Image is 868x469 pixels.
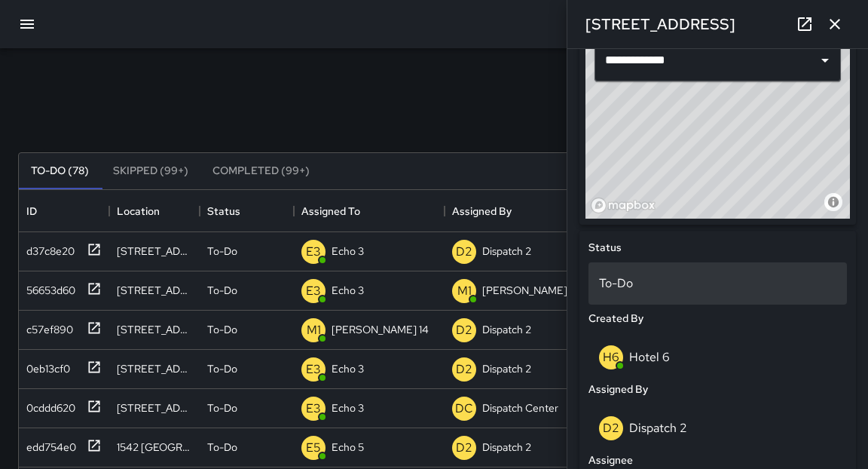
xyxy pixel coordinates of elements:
[301,190,360,232] div: Assigned To
[306,400,321,418] p: E3
[117,400,192,415] div: 2323 Valley Street
[332,283,364,298] p: Echo 3
[117,244,192,259] div: 1011 Broadway
[456,243,472,261] p: D2
[19,153,101,189] button: To-Do (78)
[452,190,512,232] div: Assigned By
[101,153,200,189] button: Skipped (99+)
[332,244,364,259] p: Echo 3
[332,440,364,455] p: Echo 5
[20,238,75,259] div: d37c8e20
[456,439,472,457] p: D2
[445,190,595,232] div: Assigned By
[207,400,237,415] p: To-Do
[19,190,109,232] div: ID
[20,355,70,376] div: 0eb13cf0
[332,400,364,415] p: Echo 3
[117,322,192,337] div: 601 12th Street
[482,361,531,376] p: Dispatch 2
[207,190,240,232] div: Status
[207,283,237,298] p: To-Do
[306,243,321,261] p: E3
[482,283,576,298] p: [PERSON_NAME] 11
[482,322,531,337] p: Dispatch 2
[200,153,322,189] button: Completed (99+)
[117,440,192,455] div: 1542 Broadway
[20,394,75,415] div: 0cddd620
[117,190,160,232] div: Location
[207,361,237,376] p: To-Do
[20,316,73,337] div: c57ef890
[207,244,237,259] p: To-Do
[482,400,558,415] p: Dispatch Center
[456,360,472,379] p: D2
[207,440,237,455] p: To-Do
[306,439,321,457] p: E5
[457,282,472,300] p: M1
[294,190,445,232] div: Assigned To
[20,277,75,298] div: 56653d60
[455,400,473,418] p: DC
[306,360,321,379] p: E3
[109,190,200,232] div: Location
[200,190,294,232] div: Status
[482,440,531,455] p: Dispatch 2
[456,321,472,339] p: D2
[332,322,429,337] p: [PERSON_NAME] 14
[117,361,192,376] div: 460 8th Street
[332,361,364,376] p: Echo 3
[306,282,321,300] p: E3
[307,321,321,339] p: M1
[482,244,531,259] p: Dispatch 2
[20,434,76,455] div: edd754e0
[26,190,37,232] div: ID
[207,322,237,337] p: To-Do
[117,283,192,298] div: 2430 Broadway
